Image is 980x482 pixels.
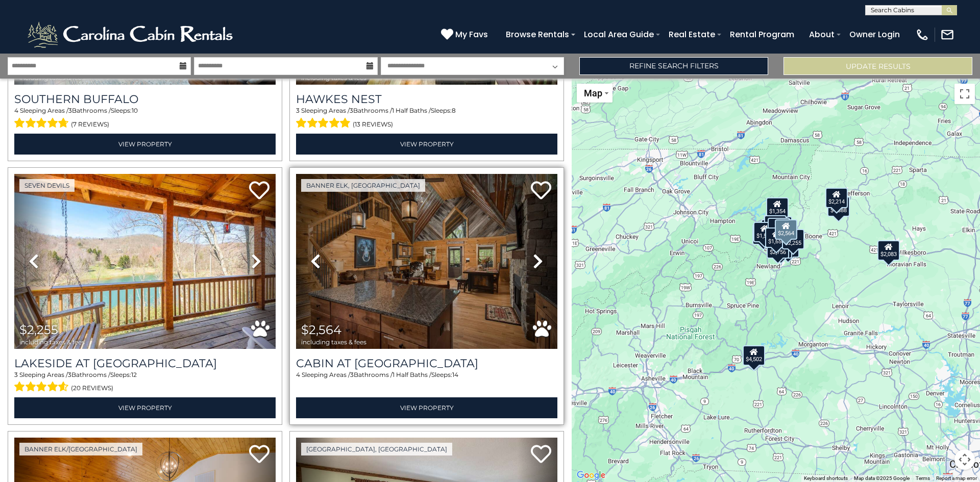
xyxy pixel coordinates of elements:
span: 4 [14,107,18,114]
a: Seven Devils [19,179,75,192]
h3: Cabin At Cool Springs [296,357,557,370]
div: $1,527 [753,222,776,242]
span: Map [584,88,602,98]
span: $2,255 [19,322,58,337]
a: View Property [14,397,276,418]
a: Rental Program [725,26,799,43]
a: View Property [296,397,557,418]
a: Report a map error [936,475,977,481]
span: including taxes & fees [19,339,85,345]
button: Update Results [783,57,972,75]
a: Banner Elk, [GEOGRAPHIC_DATA] [301,179,425,192]
a: Banner Elk/[GEOGRAPHIC_DATA] [19,443,142,455]
img: White-1-2.png [26,19,237,50]
a: About [804,26,840,43]
div: $1,727 [768,218,790,238]
span: 8 [452,107,456,114]
span: 4 [296,371,300,378]
a: View Property [14,134,276,155]
a: Browse Rentals [501,26,574,43]
a: Cabin At [GEOGRAPHIC_DATA] [296,357,557,370]
div: $2,255 [782,229,804,249]
img: Google [574,469,608,482]
a: [GEOGRAPHIC_DATA], [GEOGRAPHIC_DATA] [301,443,452,455]
div: $2,756 [767,238,789,258]
div: Sleeping Areas / Bathrooms / Sleeps: [14,370,276,395]
a: View Property [296,134,557,155]
a: Add to favorites [531,180,551,202]
div: $4,502 [743,345,765,365]
div: $2,214 [825,188,848,208]
span: 3 [14,371,18,378]
div: $2,083 [877,240,900,260]
span: 3 [350,107,353,114]
a: Southern Buffalo [14,92,276,106]
span: 14 [452,371,458,378]
span: My Favs [455,28,488,41]
span: 10 [132,107,138,114]
div: Sleeping Areas / Bathrooms / Sleeps: [14,106,276,131]
img: thumbnail_163260213.jpeg [14,174,276,349]
span: including taxes & fees [19,74,85,81]
button: Change map style [577,84,612,103]
a: Owner Login [844,26,905,43]
div: $2,802 [764,215,787,236]
span: 1 Half Baths / [393,371,431,378]
img: phone-regular-white.png [915,28,929,42]
span: 3 [350,371,354,378]
a: My Favs [441,28,491,41]
span: Map data ©2025 Google [854,475,910,481]
span: (13 reviews) [353,118,393,131]
a: Open this area in Google Maps (opens a new window) [574,469,608,482]
a: Add to favorites [531,444,551,466]
a: Hawkes Nest [296,92,557,106]
span: (7 reviews) [71,118,109,131]
div: $1,654 [765,227,788,247]
a: Lakeside at [GEOGRAPHIC_DATA] [14,357,276,370]
button: Keyboard shortcuts [804,475,848,482]
span: 3 [296,107,300,114]
span: 12 [131,371,137,378]
span: 1 Half Baths / [392,107,431,114]
a: Local Area Guide [579,26,659,43]
h3: Lakeside at Hawksnest [14,357,276,370]
div: $1,888 [827,196,850,217]
div: Sleeping Areas / Bathrooms / Sleeps: [296,106,557,131]
a: Refine Search Filters [579,57,768,75]
span: (20 reviews) [71,382,113,395]
span: $2,564 [301,322,341,337]
button: Map camera controls [954,449,975,470]
div: Sleeping Areas / Bathrooms / Sleeps: [296,370,557,395]
a: Real Estate [664,26,720,43]
button: Toggle fullscreen view [954,84,975,104]
div: $1,354 [766,197,789,218]
span: including taxes & fees [301,339,366,345]
div: $2,549 [752,224,775,245]
div: $2,564 [775,219,797,240]
span: 3 [68,371,71,378]
a: Add to favorites [249,180,269,202]
span: 3 [68,107,72,114]
a: Terms (opens in new tab) [916,475,930,481]
img: thumbnail_168968507.jpeg [296,174,557,349]
a: Add to favorites [249,444,269,466]
span: including taxes & fees [301,74,366,81]
img: mail-regular-white.png [940,28,954,42]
